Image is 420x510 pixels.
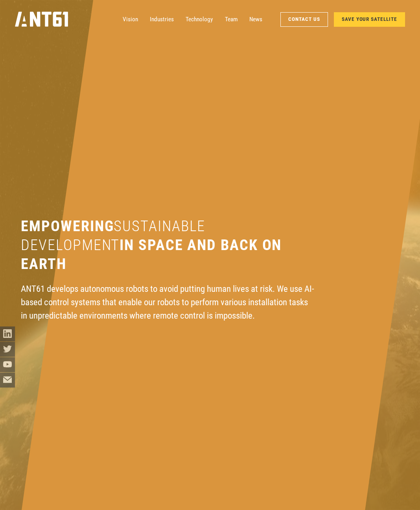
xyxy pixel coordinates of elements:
[123,12,138,27] a: Vision
[150,12,174,27] a: Industries
[21,217,205,254] span: sustainable development
[225,12,238,27] a: Team
[249,12,262,27] a: News
[21,282,316,323] div: ANT61 develops autonomous robots to avoid putting human lives at risk. We use AI-based control sy...
[21,217,316,273] h1: Empowering in space and back on earth
[15,9,68,30] a: home
[334,12,405,27] a: SAVE YOUR SATELLITE
[280,12,328,27] a: Contact Us
[186,12,213,27] a: Technology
